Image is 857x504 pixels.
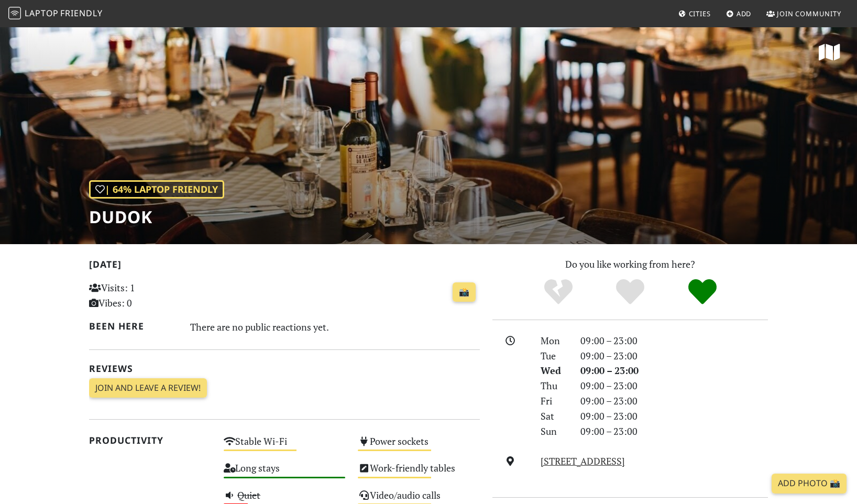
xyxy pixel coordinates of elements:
[534,393,574,409] div: Fri
[89,435,211,446] h2: Productivity
[534,348,574,364] div: Tue
[574,409,774,424] div: 09:00 – 23:00
[534,333,574,348] div: Mon
[534,424,574,439] div: Sun
[762,4,845,23] a: Join Community
[89,180,224,199] div: | 64% Laptop Friendly
[689,9,711,18] span: Cities
[8,7,21,19] img: LaptopFriendly
[722,4,756,23] a: Add
[190,319,480,335] div: There are no public reactions yet.
[534,378,574,393] div: Thu
[60,7,102,19] span: Friendly
[89,259,480,274] h2: [DATE]
[237,489,260,501] s: Quiet
[574,424,774,439] div: 09:00 – 23:00
[777,9,841,18] span: Join Community
[737,9,752,18] span: Add
[534,409,574,424] div: Sat
[8,5,103,23] a: LaptopFriendly LaptopFriendly
[594,278,666,306] div: Yes
[453,282,476,302] a: 📸
[25,7,59,19] span: Laptop
[574,333,774,348] div: 09:00 – 23:00
[541,455,625,467] a: [STREET_ADDRESS]
[574,393,774,409] div: 09:00 – 23:00
[89,363,480,374] h2: Reviews
[217,459,352,486] div: Long stays
[492,257,768,272] p: Do you like working from here?
[351,459,486,486] div: Work-friendly tables
[217,433,352,459] div: Stable Wi-Fi
[351,433,486,459] div: Power sockets
[89,280,211,311] p: Visits: 1 Vibes: 0
[666,278,739,306] div: Definitely!
[574,363,774,378] div: 09:00 – 23:00
[772,474,847,494] a: Add Photo 📸
[574,348,774,364] div: 09:00 – 23:00
[89,207,224,227] h1: Dudok
[522,278,595,306] div: No
[89,378,207,398] a: Join and leave a review!
[574,378,774,393] div: 09:00 – 23:00
[674,4,715,23] a: Cities
[534,363,574,378] div: Wed
[89,321,178,332] h2: Been here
